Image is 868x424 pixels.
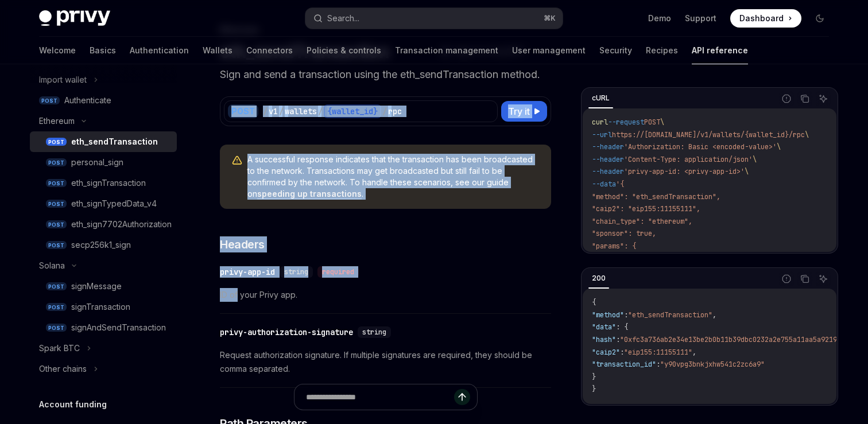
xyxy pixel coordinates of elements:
div: / [318,106,323,117]
span: POST [46,220,67,229]
div: {wallet_id} [324,104,381,118]
button: Search...⌘K [305,8,563,29]
div: POST [228,104,258,118]
div: Other chains [39,362,87,376]
span: Request authorization signature. If multiple signatures are required, they should be comma separa... [220,348,551,376]
a: POSTeth_signTypedData_v4 [30,193,177,214]
span: , [692,348,696,357]
h5: Account funding [39,398,107,411]
span: POST [39,96,60,105]
span: 'privy-app-id: <privy-app-id>' [624,167,745,176]
span: POST [46,138,67,146]
a: Demo [648,13,671,24]
span: , [712,310,716,320]
span: \ [745,167,749,176]
a: POSTpersonal_sign [30,152,177,173]
div: privy-authorization-signature [220,326,353,338]
button: Report incorrect code [779,91,794,106]
div: Ethereum [39,114,75,128]
span: 'Content-Type: application/json' [624,155,753,164]
div: / [263,106,268,117]
a: User management [512,37,586,64]
span: "y90vpg3bnkjxhw541c2zc6a9" [660,360,765,369]
div: eth_signTypedData_v4 [71,197,157,211]
div: Search... [327,11,359,25]
span: POST [46,241,67,250]
div: Spark BTC [39,341,80,355]
span: ID of your Privy app. [220,288,551,302]
span: POST [644,118,660,127]
a: Dashboard [730,9,801,28]
span: "caip2" [592,348,620,357]
span: "method" [592,310,624,320]
span: POST [46,179,67,188]
a: POSTeth_signTransaction [30,173,177,193]
span: ⌘ K [544,14,556,23]
div: secp256k1_sign [71,238,131,252]
a: Basics [90,37,116,64]
span: \ [805,130,809,139]
button: Ask AI [816,271,831,286]
span: Dashboard [739,13,784,24]
div: / [279,106,284,117]
span: "chain_type": "ethereum", [592,217,692,226]
span: "eth_sendTransaction" [628,310,712,320]
input: Ask a question... [306,384,454,410]
span: Headers [220,236,265,252]
span: { [592,298,596,307]
span: POST [46,282,67,291]
span: Try it [508,104,530,118]
span: --data [592,180,616,189]
span: 'Authorization: Basic <encoded-value>' [624,142,777,151]
span: string [284,267,308,277]
a: Policies & controls [307,37,381,64]
span: } [592,384,596,394]
div: eth_sign7702Authorization [71,217,172,231]
div: cURL [588,91,613,105]
a: Transaction management [395,37,498,64]
span: "transaction_id" [592,360,656,369]
a: Authentication [130,37,189,64]
span: "caip2": "eip155:11155111", [592,204,700,213]
span: : [656,360,660,369]
span: : [620,348,624,357]
div: personal_sign [71,155,123,169]
a: POSTsignMessage [30,276,177,297]
button: Try it [501,101,547,122]
button: Send message [454,389,470,405]
a: POSTeth_sendTransaction [30,131,177,152]
span: "sponsor": true, [592,229,656,238]
span: } [592,372,596,382]
a: Connectors [246,37,293,64]
a: speeding up transactions [257,189,362,199]
span: string [362,328,386,337]
div: rpc [388,106,402,117]
img: dark logo [39,10,110,26]
button: Other chains [30,359,177,379]
svg: Warning [231,155,243,166]
span: "hash" [592,335,616,344]
span: \ [753,155,757,164]
button: Copy the contents from the code block [797,91,812,106]
div: required [317,266,359,278]
button: Copy the contents from the code block [797,271,812,286]
a: Support [685,13,716,24]
span: "method": "eth_sendTransaction", [592,192,720,201]
button: Ask AI [816,91,831,106]
a: Security [599,37,632,64]
div: signTransaction [71,300,130,314]
div: v1 [269,106,278,117]
span: curl [592,118,608,127]
a: POSTsecp256k1_sign [30,235,177,255]
div: privy-app-id [220,266,275,278]
span: '{ [616,180,624,189]
a: API reference [692,37,748,64]
div: eth_signTransaction [71,176,146,190]
a: POSTsignTransaction [30,297,177,317]
span: \ [777,142,781,151]
span: --header [592,142,624,151]
div: / [382,106,387,117]
span: --url [592,130,612,139]
div: wallets [285,106,317,117]
span: https://[DOMAIN_NAME]/v1/wallets/{wallet_id}/rpc [612,130,805,139]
